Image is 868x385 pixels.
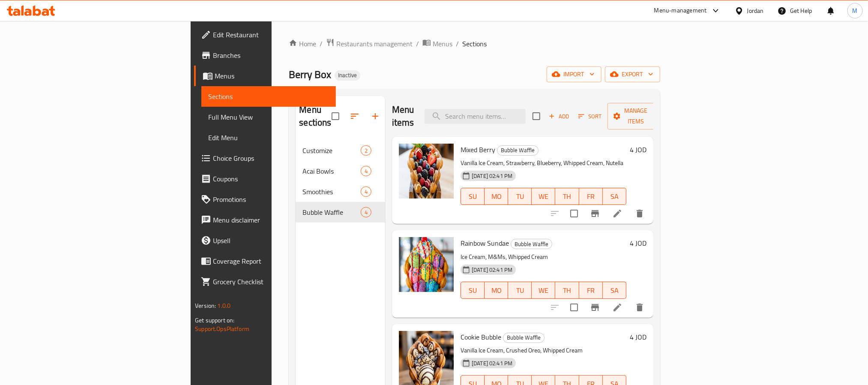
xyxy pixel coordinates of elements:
span: Promotions [213,194,329,205]
span: Version: [195,300,216,311]
span: Sections [208,91,329,102]
button: Branch-specific-item [585,203,605,224]
button: SA [603,282,626,299]
button: import [547,66,602,82]
span: SU [464,284,481,297]
span: Edit Menu [208,132,329,143]
span: Sort items [573,110,608,123]
div: Smoothies4 [296,181,385,202]
a: Promotions [194,189,335,210]
span: Rainbow Sundae [461,237,509,250]
button: SU [461,188,485,205]
span: Full Menu View [208,112,329,122]
div: Menu-management [654,6,707,16]
a: Edit Menu [201,127,335,148]
span: SA [606,190,623,203]
img: Mixed Berry [399,144,454,199]
span: 2 [361,147,371,155]
div: Bubble Waffle [497,145,539,156]
li: / [416,39,419,49]
span: [DATE] 02:41 PM [468,359,516,367]
span: Menus [215,71,329,81]
a: Grocery Checklist [194,271,335,292]
button: delete [629,297,650,318]
a: Sections [201,86,335,107]
button: export [605,66,660,82]
h6: 4 JOD [630,144,647,156]
nav: Menu sections [296,137,385,226]
button: TU [508,188,532,205]
span: SU [464,190,481,203]
button: TH [555,188,579,205]
span: Cookie Bubble [461,331,501,343]
span: Bubble Waffle [503,333,544,343]
a: Support.OpsPlatform [195,323,249,334]
button: SA [603,188,626,205]
span: WE [535,190,552,203]
span: TU [512,284,528,297]
h2: Menu items [392,103,414,129]
span: Select all sections [326,107,344,125]
p: Vanilla Ice Cream, Strawberry, Blueberry, Whipped Cream, Nutella [461,158,626,168]
button: Branch-specific-item [585,297,605,318]
p: Vanilla Ice Cream, Crushed Oreo, Whipped Cream [461,345,626,356]
span: Menu disclaimer [213,215,329,225]
span: Sections [462,39,487,49]
h6: 4 JOD [630,331,647,343]
a: Edit menu item [612,302,623,313]
a: Coverage Report [194,251,335,271]
a: Menus [422,38,452,49]
div: Bubble Waffle [511,239,552,249]
span: Acai Bowls [302,166,360,176]
span: Smoothies [302,186,360,197]
span: import [554,69,595,80]
span: FR [583,284,599,297]
span: 4 [361,188,371,196]
span: Customize [302,145,360,156]
a: Edit Restaurant [194,24,335,45]
span: WE [535,284,552,297]
span: Mixed Berry [461,143,495,156]
span: Select to update [565,298,583,316]
div: items [361,186,371,197]
span: Coupons [213,174,329,184]
span: export [612,69,653,80]
span: Upsell [213,235,329,246]
span: 4 [361,167,371,175]
button: delete [629,203,650,224]
a: Coupons [194,168,335,189]
input: search [425,109,526,124]
span: Choice Groups [213,153,329,163]
div: Jordan [747,6,764,15]
span: Edit Restaurant [213,30,329,40]
button: Add section [365,106,386,126]
span: Bubble Waffle [511,239,552,249]
span: FR [583,190,599,203]
span: Select to update [565,205,583,223]
p: Ice Cream, M&Ms, Whipped Cream [461,252,626,262]
span: Inactive [335,72,360,79]
span: Bubble Waffle [497,145,538,155]
span: Add [548,111,571,121]
div: Customize2 [296,140,385,161]
div: Bubble Waffle4 [296,202,385,223]
button: Sort [576,110,604,123]
button: Manage items [608,103,665,129]
span: Coverage Report [213,256,329,266]
span: Manage items [614,105,658,127]
div: items [361,145,371,156]
span: MO [488,190,505,203]
nav: breadcrumb [289,38,660,49]
button: MO [485,282,508,299]
span: MO [488,284,505,297]
span: Branches [213,50,329,60]
h6: 4 JOD [630,237,647,249]
a: Restaurants management [326,38,413,49]
button: WE [532,188,555,205]
span: Menus [433,39,452,49]
span: Grocery Checklist [213,277,329,287]
span: [DATE] 02:41 PM [468,172,516,180]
